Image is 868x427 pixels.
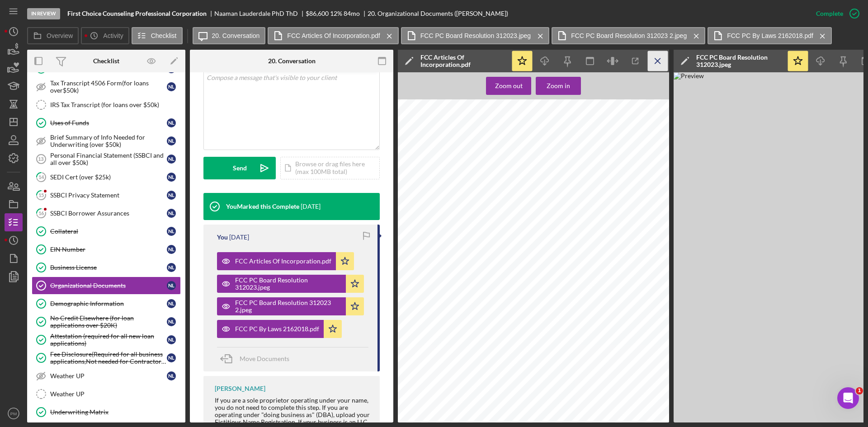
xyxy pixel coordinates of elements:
[816,5,843,23] div: Complete
[229,234,249,241] time: 2025-09-10 18:53
[50,192,167,199] div: SSBCI Privacy Statement
[214,10,306,17] div: Naaman Lauderdale PhD ThD
[807,5,863,23] button: Complete
[50,314,167,329] div: No Credit Elsewhere (for loan applications over $20K)
[215,385,265,392] div: [PERSON_NAME]
[32,331,181,349] a: Attestation (required for all new loan applications)NL
[217,297,364,315] button: FCC PC Board Resolution 312023 2.jpeg
[32,403,181,421] a: Underwriting Matrix
[38,174,44,180] tspan: 14
[32,240,181,258] a: EIN NumberNL
[32,367,181,385] a: Weather UPNL
[727,32,813,39] label: FCC PC By Laws 2162018.pdf
[50,119,167,127] div: Uses of Funds
[32,222,181,240] a: CollateralNL
[420,32,531,39] label: FCC PC Board Resolution 312023.jpeg
[235,258,331,265] div: FCC Articles Of Incorporation.pdf
[167,155,176,164] div: N L
[32,186,181,204] a: 15SSBCI Privacy StatementNL
[552,27,705,44] button: FCC PC Board Resolution 312023 2.jpeg
[32,78,181,96] a: Tax Transcript 4506 Form(for loans over$50k)NL
[38,156,43,162] tspan: 13
[193,27,266,44] button: 20. Conversation
[368,10,508,17] div: 20. Organizational Documents ([PERSON_NAME])
[50,174,167,181] div: SEDI Cert (over $25k)
[268,27,398,44] button: FCC Articles Of Incorporation.pdf
[50,264,167,271] div: Business License
[167,335,176,344] div: N L
[47,32,73,39] label: Overview
[32,96,181,114] a: IRS Tax Transcript (for loans over $50k)
[27,27,79,44] button: Overview
[217,234,228,241] div: You
[93,57,119,65] div: Checklist
[235,299,341,314] div: FCC PC Board Resolution 312023 2.jpeg
[837,387,859,409] iframe: Intercom live chat
[50,246,167,253] div: EIN Number
[32,295,181,313] a: Demographic InformationNL
[420,54,506,68] div: FCC Articles Of Incorporation.pdf
[50,390,180,398] div: Weather UP
[536,77,581,95] button: Zoom in
[235,325,319,333] div: FCC PC By Laws 2162018.pdf
[708,27,832,44] button: FCC PC By Laws 2162018.pdf
[287,32,380,39] label: FCC Articles Of Incorporation.pdf
[301,203,321,210] time: 2025-09-10 18:53
[32,349,181,367] a: Fee Disclosure(Required for all business applications,Not needed for Contractor loans)NL
[240,355,289,362] span: Move Documents
[103,32,123,39] label: Activity
[50,351,167,365] div: Fee Disclosure(Required for all business applications,Not needed for Contractor loans)
[50,300,167,307] div: Demographic Information
[81,27,129,44] button: Activity
[268,57,316,65] div: 20. Conversation
[856,387,863,394] span: 1
[167,173,176,182] div: N L
[696,54,782,68] div: FCC PC Board Resolution 312023.jpeg
[167,263,176,272] div: N L
[167,136,176,145] div: N L
[5,404,23,422] button: PM
[50,210,167,217] div: SSBCI Borrower Assurances
[32,313,181,331] a: No Credit Elsewhere (for loan applications over $20K)NL
[32,204,181,222] a: 16SSBCI Borrower AssurancesNL
[32,258,181,277] a: Business LicenseNL
[167,209,176,218] div: N L
[167,371,176,380] div: N L
[212,32,260,39] label: 20. Conversation
[167,281,176,290] div: N L
[167,82,176,91] div: N L
[132,27,183,44] button: Checklist
[50,152,167,166] div: Personal Financial Statement (SSBCI and all over $50k)
[32,114,181,132] a: Uses of FundsNL
[217,320,342,338] button: FCC PC By Laws 2162018.pdf
[32,385,181,403] a: Weather UP
[38,210,44,216] tspan: 16
[32,277,181,295] a: Organizational DocumentsNL
[495,77,523,95] div: Zoom out
[344,10,360,17] div: 84 mo
[32,132,181,150] a: Brief Summary of Info Needed for Underwriting (over $50k)NL
[50,134,167,148] div: Brief Summary of Info Needed for Underwriting (over $50k)
[547,77,570,95] div: Zoom in
[50,101,180,108] div: IRS Tax Transcript (for loans over $50k)
[217,275,364,293] button: FCC PC Board Resolution 312023.jpeg
[167,191,176,200] div: N L
[167,317,176,326] div: N L
[330,10,342,17] div: 12 %
[235,277,341,291] div: FCC PC Board Resolution 312023.jpeg
[167,353,176,362] div: N L
[167,227,176,236] div: N L
[217,347,298,370] button: Move Documents
[50,80,167,94] div: Tax Transcript 4506 Form(for loans over$50k)
[401,27,549,44] button: FCC PC Board Resolution 312023.jpeg
[571,32,687,39] label: FCC PC Board Resolution 312023 2.jpeg
[151,32,177,39] label: Checklist
[486,77,531,95] button: Zoom out
[32,168,181,186] a: 14SEDI Cert (over $25k)NL
[217,252,354,270] button: FCC Articles Of Incorporation.pdf
[10,411,17,416] text: PM
[67,10,207,17] b: First Choice Counseling Professional Corporation
[167,299,176,308] div: N L
[226,203,299,210] div: You Marked this Complete
[50,282,167,289] div: Organizational Documents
